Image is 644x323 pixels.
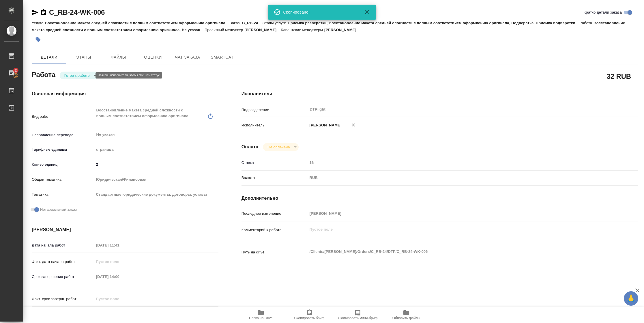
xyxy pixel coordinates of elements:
p: Работа [580,21,594,25]
button: Скопировать бриф [285,307,334,323]
p: Восстановление макета средней сложности с полным соответствием оформлению оригинала [45,21,229,25]
button: Готов к работе [63,73,91,78]
p: Факт. дата начала работ [32,259,94,265]
button: Добавить тэг [32,33,44,46]
button: Удалить исполнителя [347,119,360,131]
a: 2 [1,66,22,81]
span: Скопировать мини-бриф [338,316,377,320]
input: Пустое поле [94,272,145,281]
textarea: /Clients/[PERSON_NAME]/Orders/C_RB-24/DTP/C_RB-24-WK-006 [308,247,605,257]
p: [PERSON_NAME] [244,28,281,32]
p: Комментарий к работе [241,227,308,233]
div: Готов к работе [263,143,298,151]
span: Кратко детали заказа [584,10,622,15]
p: Исполнитель [241,122,308,128]
span: Оценки [139,54,167,61]
div: Скопировано! [283,9,355,15]
span: Папка на Drive [249,316,273,320]
h2: 32 RUB [607,71,631,81]
input: Пустое поле [94,241,145,249]
p: Тарифные единицы [32,147,94,152]
button: 🙏 [624,291,638,306]
div: страница [94,145,218,154]
button: Не оплачена [266,145,291,150]
p: Факт. срок заверш. работ [32,296,94,302]
input: ✎ Введи что-нибудь [94,160,218,169]
button: Закрыть [360,9,374,16]
button: Обновить файлы [382,307,430,323]
p: Тематика [32,192,94,197]
h2: Работа [32,69,55,79]
p: Дата начала работ [32,242,94,248]
p: Заказ: [230,21,242,25]
p: Этапы услуги [262,21,288,25]
p: Последнее изменение [241,211,308,216]
span: Этапы [70,54,98,61]
a: C_RB-24-WK-006 [49,8,105,16]
p: [PERSON_NAME] [324,28,361,32]
button: Папка на Drive [237,307,285,323]
span: Файлы [104,54,132,61]
input: Пустое поле [94,257,145,266]
h4: Основная информация [32,90,218,97]
h4: Исполнители [241,90,638,97]
button: Скопировать ссылку для ЯМессенджера [32,9,39,16]
p: Срок завершения работ [32,274,94,280]
input: Пустое поле [308,209,605,218]
span: Нотариальный заказ [40,207,77,212]
h4: [PERSON_NAME] [32,226,218,233]
input: Пустое поле [94,295,145,303]
p: Услуга [32,21,45,25]
input: Пустое поле [308,158,605,167]
p: Общая тематика [32,177,94,182]
div: RUB [308,173,605,183]
span: Обновить файлы [392,316,420,320]
p: Путь на drive [241,249,308,255]
p: Проектный менеджер [205,28,244,32]
p: Приемка разверстки, Восстановление макета средней сложности с полным соответствием оформлению ори... [288,21,579,25]
p: C_RB-24 [242,21,262,25]
span: Детали [35,54,63,61]
p: Подразделение [241,107,308,113]
p: Вид работ [32,114,94,120]
h4: Дополнительно [241,195,638,202]
div: Юридическая/Финансовая [94,175,218,184]
button: Скопировать мини-бриф [334,307,382,323]
button: Скопировать ссылку [40,9,47,16]
p: Клиентские менеджеры [281,28,324,32]
p: [PERSON_NAME] [308,122,342,128]
div: Готов к работе [60,72,98,79]
span: Чат заказа [174,54,201,61]
span: Скопировать бриф [294,316,324,320]
span: 🙏 [626,292,636,305]
p: Кол-во единиц [32,162,94,167]
p: Валюта [241,175,308,181]
p: Ставка [241,160,308,166]
p: Направление перевода [32,132,94,138]
h4: Оплата [241,143,259,150]
span: 2 [11,68,20,73]
div: Стандартные юридические документы, договоры, уставы [94,190,218,199]
span: SmartCat [208,54,236,61]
